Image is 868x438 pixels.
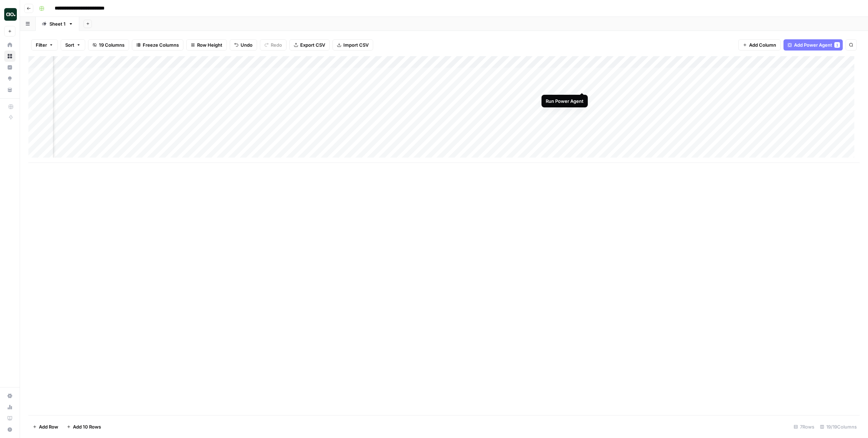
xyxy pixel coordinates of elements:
[343,41,369,48] span: Import CSV
[4,413,15,424] a: Learning Hub
[36,41,47,48] span: Filter
[749,41,776,48] span: Add Column
[4,51,15,62] a: Browse
[62,421,105,432] button: Add 10 Rows
[197,41,222,48] span: Row Height
[36,17,79,31] a: Sheet 1
[230,39,257,51] button: Undo
[738,39,781,51] button: Add Column
[300,41,325,48] span: Export CSV
[99,41,125,48] span: 19 Columns
[88,39,129,51] button: 19 Columns
[260,39,287,51] button: Redo
[834,42,840,48] div: 1
[791,421,817,432] div: 7 Rows
[4,8,17,21] img: AirOps October Cohort Logo
[546,98,584,105] div: Run Power Agent
[4,6,15,23] button: Workspace: AirOps October Cohort
[73,423,101,430] span: Add 10 Rows
[4,62,15,73] a: Insights
[4,390,15,401] a: Settings
[4,424,15,435] button: Help + Support
[31,39,58,51] button: Filter
[289,39,330,51] button: Export CSV
[4,401,15,413] a: Usage
[817,421,860,432] div: 19/19 Columns
[132,39,183,51] button: Freeze Columns
[28,421,62,432] button: Add Row
[241,41,253,48] span: Undo
[4,84,15,95] a: Your Data
[65,41,74,48] span: Sort
[143,41,179,48] span: Freeze Columns
[332,39,373,51] button: Import CSV
[49,20,66,27] div: Sheet 1
[4,73,15,84] a: Opportunities
[794,41,832,48] span: Add Power Agent
[271,41,282,48] span: Redo
[39,423,58,430] span: Add Row
[783,39,843,51] button: Add Power Agent1
[186,39,227,51] button: Row Height
[61,39,85,51] button: Sort
[4,39,15,51] a: Home
[836,42,838,48] span: 1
